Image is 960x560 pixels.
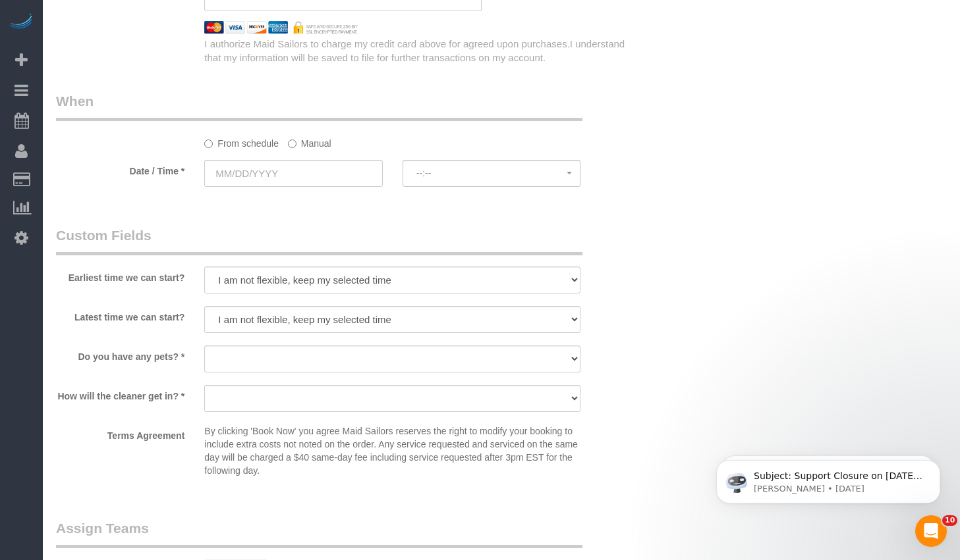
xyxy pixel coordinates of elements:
button: --:-- [403,160,580,187]
img: Automaid Logo [8,13,34,32]
label: Terms Agreement [46,424,194,442]
label: From schedule [204,132,279,150]
legend: Assign Teams [56,519,582,548]
label: Do you have any pets? * [46,345,194,363]
legend: When [56,91,582,121]
input: From schedule [204,140,213,148]
iframe: Intercom notifications message [696,432,960,524]
iframe: Intercom live chat [915,515,947,547]
span: --:-- [416,168,567,178]
span: 10 [942,515,957,526]
p: By clicking 'Book Now' you agree Maid Sailors reserves the right to modify your booking to includ... [204,424,580,477]
input: MM/DD/YYYY [204,160,382,187]
input: Manual [288,140,296,148]
legend: Custom Fields [56,226,582,255]
label: Date / Time * [46,160,194,178]
label: How will the cleaner get in? * [46,385,194,403]
div: I authorize Maid Sailors to charge my credit card above for agreed upon purchases. [194,37,640,65]
label: Manual [288,132,331,150]
label: Earliest time we can start? [46,267,194,284]
img: credit cards [194,21,368,34]
label: Latest time we can start? [46,306,194,324]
